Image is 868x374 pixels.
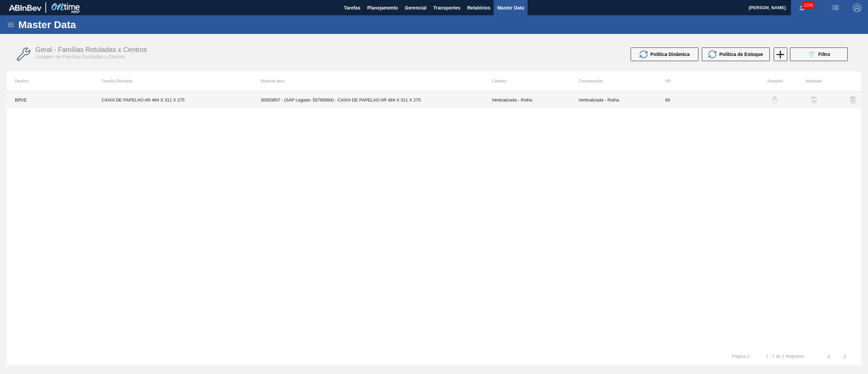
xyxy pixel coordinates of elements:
[790,48,848,61] button: Filtro
[758,348,812,359] td: 1 - 1 de 1 Registros
[783,71,822,91] th: Materiais
[825,92,861,108] div: Excluir Família Rotulada X Centro
[9,5,41,11] img: TNhmsLtSVTkK8tSr43FrP2fwEKptu5GPRR3wAAAABJRU5ErkJggg==
[806,92,822,108] button: shopping-cart-icon
[7,91,94,108] td: BRVE
[787,48,851,61] div: Filtrar Família Rotulada x Centro
[810,96,817,103] img: shopping-cart-icon
[570,91,657,108] td: Verticalizada - Rolha
[719,52,763,57] span: Política de Estoque
[94,71,253,91] th: Família Rotulada
[253,91,484,108] td: 30003857 - (SAP Legado: 50785864) - CAIXA DE PAPELAO AR 484 X 311 X 275
[7,71,94,91] th: Destino
[433,4,460,12] span: Transportes
[657,91,744,108] td: 60
[344,4,360,12] span: Tarefas
[497,4,524,12] span: Master Data
[702,48,770,61] button: Política de Estoque
[484,71,570,91] th: Carteira
[18,21,139,29] h1: Master Data
[849,96,857,104] img: delete-icon
[786,92,822,108] div: Ver Materiais
[845,92,861,108] button: delete-icon
[803,1,814,9] span: 1200
[773,48,787,61] div: Nova Família Rotulada x Centro
[35,54,125,59] span: Listagem de Famílias Rotuladas x Centros
[818,52,830,57] span: Filtro
[702,48,773,61] div: Atualizar Política de Estoque em Massa
[657,71,744,91] th: HP
[631,48,698,61] button: Política Dinâmica
[570,71,657,91] th: Coordenação
[367,4,398,12] span: Planejamento
[767,92,783,108] button: auto-pilot-icon
[724,348,757,359] td: Página : 1
[747,92,783,108] div: Configuração Auto Pilot
[771,96,778,103] img: auto-pilot-icon
[467,4,490,12] span: Relatórios
[253,71,484,91] th: Material ativo
[650,52,690,57] span: Política Dinâmica
[35,46,147,53] span: Geral - Famílias Rotuladas x Centros
[631,48,702,61] div: Atualizar Política Dinâmica
[831,4,840,12] img: userActions
[94,91,253,108] td: CAIXA DE PAPELAO AR 484 X 311 X 275
[744,71,783,91] th: Autopilot
[791,3,813,13] button: Notificações
[484,91,570,108] td: Verticalizada - Rolha
[405,4,427,12] span: Gerencial
[853,4,861,12] img: Logout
